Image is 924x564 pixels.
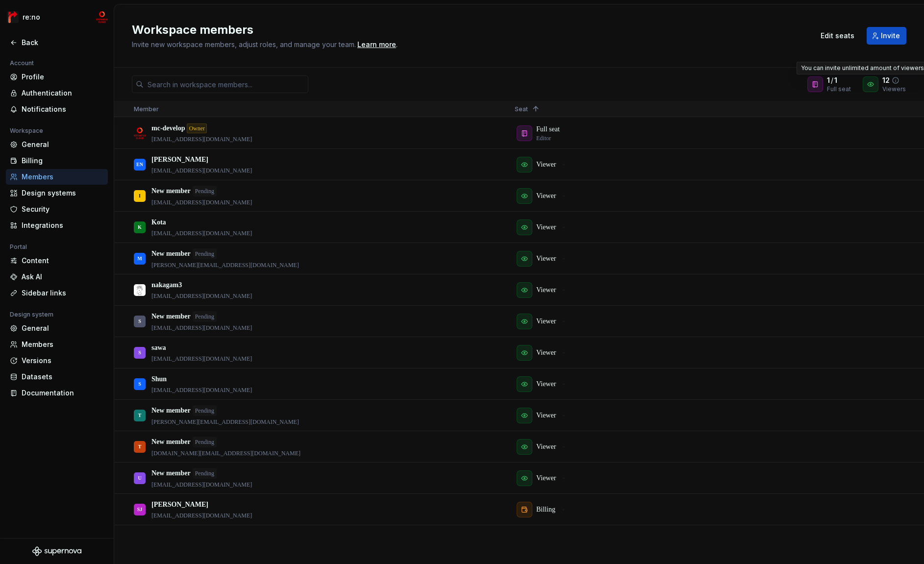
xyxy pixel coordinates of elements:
[151,167,252,174] p: [EMAIL_ADDRESS][DOMAIN_NAME]
[137,249,142,268] div: M
[6,153,108,169] a: Billing
[536,254,556,264] p: Viewer
[134,284,146,296] img: nakagam3
[134,127,146,139] img: mc-develop
[515,218,572,237] button: Viewer
[536,411,556,420] p: Viewer
[151,386,252,394] p: [EMAIL_ADDRESS][DOMAIN_NAME]
[32,546,81,556] a: Supernova Logo
[515,249,572,269] button: Viewer
[867,27,906,45] button: Invite
[151,155,208,165] p: [PERSON_NAME]
[22,104,104,114] div: Notifications
[6,253,108,269] a: Content
[22,38,104,48] div: Back
[22,323,104,333] div: General
[22,272,104,282] div: Ask AI
[193,311,217,322] div: Pending
[138,437,142,456] div: T
[151,468,191,478] p: New member
[151,261,299,269] p: [PERSON_NAME][EMAIL_ADDRESS][DOMAIN_NAME]
[6,337,108,352] a: Members
[151,229,252,237] p: [EMAIL_ADDRESS][DOMAIN_NAME]
[814,27,861,45] button: Edit seats
[134,105,159,113] span: Member
[22,88,104,98] div: Authentication
[138,218,142,237] div: K
[22,221,104,230] div: Integrations
[515,343,572,363] button: Viewer
[22,288,104,298] div: Sidebar links
[6,285,108,301] a: Sidebar links
[187,123,207,133] div: Owner
[827,75,851,85] div: /
[22,156,104,166] div: Billing
[834,75,837,85] span: 1
[515,406,572,425] button: Viewer
[138,406,142,425] div: T
[6,201,108,217] a: Security
[193,186,217,196] div: Pending
[6,101,108,117] a: Notifications
[827,85,851,93] div: Full seat
[151,218,166,227] p: Kota
[151,249,191,259] p: New member
[6,309,57,320] div: Design system
[6,185,108,201] a: Design systems
[515,374,572,394] button: Viewer
[357,40,396,49] a: Learn more
[6,269,108,285] a: Ask AI
[827,75,830,85] span: 1
[151,186,191,196] p: New member
[22,388,104,398] div: Documentation
[136,155,143,174] div: EN
[515,105,528,113] span: Seat
[515,186,572,206] button: Viewer
[882,85,906,93] div: Viewers
[151,312,191,321] p: New member
[151,500,208,510] p: [PERSON_NAME]
[151,374,167,384] p: Shun
[515,500,571,519] button: Billing
[132,22,802,38] h2: Workspace members
[536,317,556,326] p: Viewer
[536,442,556,452] p: Viewer
[151,324,252,332] p: [EMAIL_ADDRESS][DOMAIN_NAME]
[193,437,217,447] div: Pending
[22,256,104,266] div: Content
[536,222,556,232] p: Viewer
[151,123,185,133] p: mc-develop
[7,11,19,23] img: 4ec385d3-6378-425b-8b33-6545918efdc5.png
[881,31,900,41] span: Invite
[536,160,556,170] p: Viewer
[22,356,104,366] div: Versions
[515,437,572,457] button: Viewer
[151,406,191,416] p: New member
[138,374,141,393] div: S
[536,285,556,295] p: Viewer
[6,369,108,385] a: Datasets
[6,85,108,101] a: Authentication
[22,204,104,214] div: Security
[536,348,556,358] p: Viewer
[193,248,217,259] div: Pending
[23,12,40,22] div: re:no
[96,11,108,23] img: mc-develop
[151,343,166,353] p: sawa
[151,449,300,457] p: [DOMAIN_NAME][EMAIL_ADDRESS][DOMAIN_NAME]
[515,155,572,174] button: Viewer
[536,379,556,389] p: Viewer
[6,385,108,401] a: Documentation
[22,188,104,198] div: Design systems
[151,437,191,447] p: New member
[151,355,252,363] p: [EMAIL_ADDRESS][DOMAIN_NAME]
[536,191,556,201] p: Viewer
[22,140,104,149] div: General
[6,218,108,233] a: Integrations
[151,512,252,519] p: [EMAIL_ADDRESS][DOMAIN_NAME]
[6,241,31,253] div: Portal
[2,6,112,28] button: re:nomc-develop
[882,75,890,85] span: 12
[6,320,108,336] a: General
